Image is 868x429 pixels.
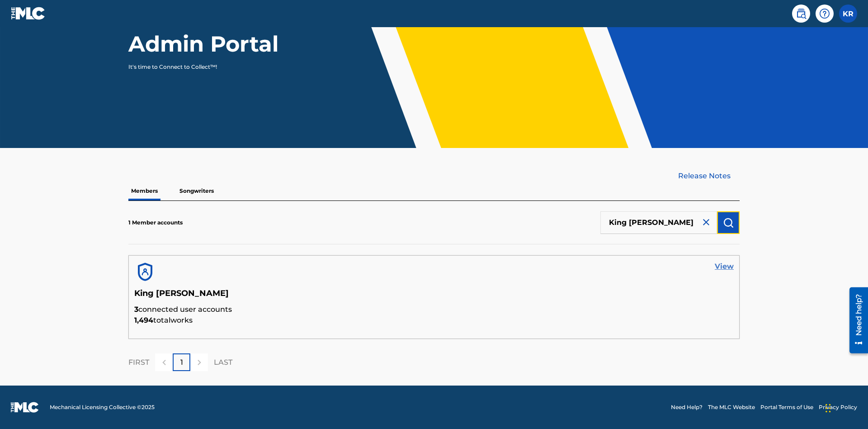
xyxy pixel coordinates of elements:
[600,211,717,234] input: Search Members
[134,315,734,326] p: total works
[816,5,834,23] div: Help
[180,357,183,368] p: 1
[839,5,857,23] div: User Menu
[134,288,734,304] h5: King [PERSON_NAME]
[128,181,160,200] p: Members
[819,403,857,411] a: Privacy Policy
[11,7,46,20] img: MLC Logo
[177,181,217,200] p: Songwriters
[128,63,285,71] p: It's time to Connect to Collect™!
[134,305,138,314] span: 3
[792,5,810,23] a: Public Search
[678,171,740,181] a: Release Notes
[819,8,830,19] img: help
[760,403,813,411] a: Portal Terms of Use
[134,261,156,283] img: account
[128,357,149,368] p: FIRST
[708,403,755,411] a: The MLC Website
[823,386,868,429] iframe: Chat Widget
[50,403,155,411] span: Mechanical Licensing Collective © 2025
[796,8,807,19] img: search
[723,217,734,228] img: Search Works
[214,357,232,368] p: LAST
[715,261,734,272] a: View
[134,304,734,315] p: connected user accounts
[11,402,39,413] img: logo
[826,395,831,422] div: Drag
[128,219,183,227] p: 1 Member accounts
[671,403,703,411] a: Need Help?
[134,316,153,324] span: 1,494
[843,284,868,358] iframe: Resource Center
[701,217,712,228] img: close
